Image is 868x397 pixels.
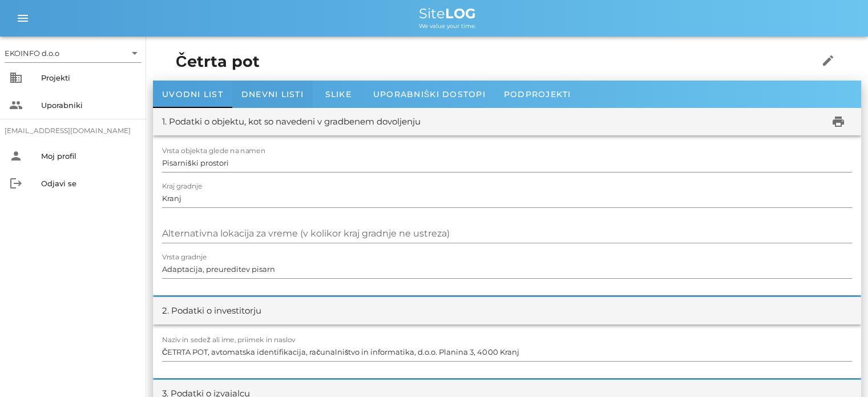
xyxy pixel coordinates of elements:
[162,336,296,344] label: Naziv in sedež ali ime, priimek in naslov
[241,89,304,99] span: Dnevni listi
[445,5,476,22] b: LOG
[162,304,261,318] div: 2. Podatki o investitorju
[162,253,207,262] label: Vrsta gradnje
[504,89,571,99] span: Podprojekti
[9,177,23,190] i: logout
[821,54,835,67] i: edit
[419,22,476,30] span: We value your time.
[41,151,137,161] div: Moj profil
[811,342,868,397] div: Pripomoček za klepet
[325,89,352,99] span: Slike
[419,5,476,22] span: Site
[41,179,137,188] div: Odjavi se
[9,149,23,163] i: person
[9,98,23,112] i: people
[41,101,137,110] div: Uporabniki
[373,89,486,99] span: Uporabniški dostopi
[41,73,137,82] div: Projekti
[5,44,142,62] div: EKOINFO d.o.o
[162,115,421,129] div: 1. Podatki o objektu, kot so navedeni v gradbenem dovoljenju
[9,71,23,85] i: business
[16,11,30,25] i: menu
[831,115,845,129] i: print
[811,342,868,397] iframe: Chat Widget
[162,182,203,191] label: Kraj gradnje
[5,48,59,58] div: EKOINFO d.o.o
[128,46,142,60] i: arrow_drop_down
[176,50,783,74] h1: Četrta pot
[162,147,265,155] label: Vrsta objekta glede na namen
[162,89,223,99] span: Uvodni list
